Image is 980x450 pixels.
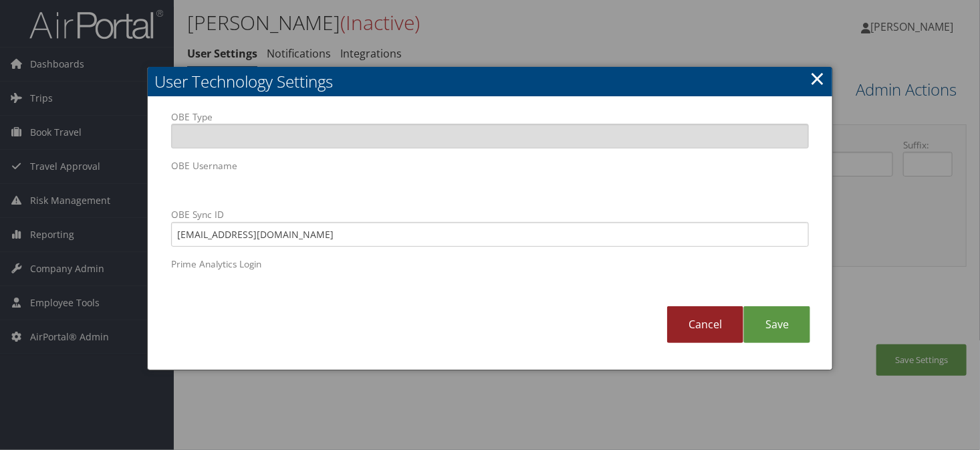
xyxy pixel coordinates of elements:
[148,67,832,96] h2: User Technology Settings
[171,208,809,246] label: OBE Sync ID
[171,124,809,148] input: OBE Type
[171,159,809,197] label: OBE Username
[743,306,810,343] a: Save
[171,222,809,247] input: OBE Sync ID
[171,110,809,148] label: OBE Type
[667,306,743,343] a: Cancel
[171,257,809,296] label: Prime Analytics Login
[810,65,825,92] a: Close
